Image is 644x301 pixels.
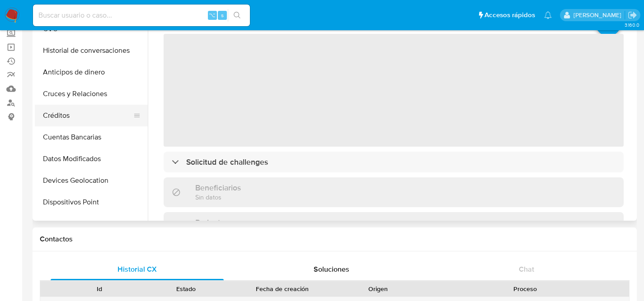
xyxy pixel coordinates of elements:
div: Fecha de creación [236,284,329,293]
button: Anticipos de dinero [35,61,148,83]
span: Chat [519,264,534,274]
div: Origen [341,284,415,293]
button: Créditos [35,105,141,126]
span: ⌥ [209,11,216,19]
div: Solicitud de challenges [164,152,624,172]
div: Parientes [164,212,624,241]
div: Estado [149,284,223,293]
button: search-icon [228,9,246,22]
span: Accesos rápidos [484,10,535,20]
h3: Beneficiarios [195,183,241,193]
div: Id [62,284,136,293]
div: BeneficiariosSin datos [164,177,624,207]
p: Sin datos [195,193,241,201]
button: Cuentas Bancarias [35,126,148,148]
button: Cruces y Relaciones [35,83,148,105]
button: Datos Modificados [35,148,148,170]
span: Soluciones [314,264,349,274]
button: Historial de conversaciones [35,40,148,61]
span: 3.160.0 [625,21,639,28]
h3: Solicitud de challenges [186,157,268,167]
div: Proceso [428,284,623,293]
h3: Parientes [195,218,229,227]
button: Devices Geolocation [35,170,148,191]
span: s [221,11,224,19]
span: Historial CX [118,264,157,274]
a: Salir [628,10,637,20]
h1: Contactos [40,235,630,244]
button: Fecha Compliant [35,213,148,235]
p: facundo.marin@mercadolibre.com [573,11,625,19]
span: ‌ [164,34,624,147]
a: Notificaciones [544,11,552,19]
button: Dispositivos Point [35,191,148,213]
input: Buscar usuario o caso... [33,9,250,21]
